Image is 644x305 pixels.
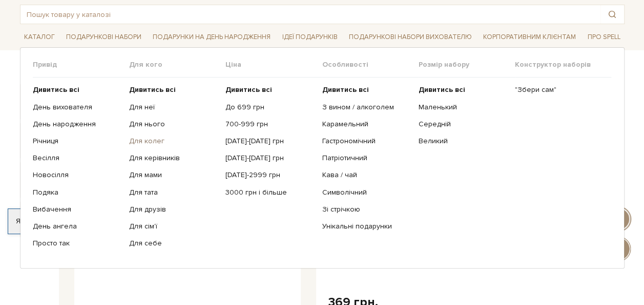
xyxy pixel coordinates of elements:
a: Середній [419,120,507,129]
a: Подарункові набори [62,29,146,45]
a: Для нього [129,120,218,129]
button: Пошук товару у каталозі [600,5,624,24]
a: День народження [33,120,121,129]
a: Вибачення [33,205,121,214]
a: Дивитись всі [129,85,218,94]
span: Ціна [225,60,322,69]
span: Для кого [129,60,225,69]
a: Ідеї подарунків [278,29,341,45]
a: [DATE]-2999 грн [225,170,314,180]
a: День вихователя [33,103,121,112]
a: Дивитись всі [33,85,121,94]
a: Подарунки на День народження [149,29,275,45]
a: Новосілля [33,170,121,180]
span: Розмір набору [419,60,515,69]
a: Маленький [419,103,507,112]
a: Зі стрічкою [322,205,410,214]
a: До 699 грн [225,103,314,112]
b: Дивитись всі [225,85,272,94]
a: Просто так [33,239,121,248]
a: Для сім'ї [129,222,218,231]
a: [DATE]-[DATE] грн [225,154,314,163]
span: Особливості [322,60,418,69]
a: Подяка [33,188,121,197]
a: Дивитись всі [322,85,410,94]
a: 3000 грн і більше [225,188,314,197]
b: Дивитись всі [33,85,79,94]
a: Для керівників [129,154,218,163]
div: Каталог [20,47,625,269]
b: Дивитись всі [419,85,465,94]
a: Про Spell [583,29,624,45]
a: Символічний [322,188,410,197]
a: Для друзів [129,205,218,214]
span: Конструктор наборів [515,60,611,69]
b: Дивитись всі [129,85,176,94]
a: Дивитись всі [225,85,314,94]
a: Каталог [20,29,59,45]
a: Для мами [129,170,218,180]
a: 700-999 грн [225,120,314,129]
span: Привід [33,60,129,69]
a: [DATE]-[DATE] грн [225,137,314,146]
a: Кава / чай [322,170,410,180]
input: Пошук товару у каталозі [20,5,600,24]
a: Корпоративним клієнтам [479,28,580,46]
a: З вином / алкоголем [322,103,410,112]
a: Річниця [33,137,121,146]
a: Для колег [129,137,218,146]
a: Весілля [33,154,121,163]
a: Подарункові набори вихователю [345,28,476,46]
a: День ангела [33,222,121,231]
a: Великий [419,137,507,146]
a: Для себе [129,239,218,248]
a: Унікальні подарунки [322,222,410,231]
b: Дивитись всі [322,85,368,94]
a: Для тата [129,188,218,197]
a: Дивитись всі [419,85,507,94]
a: "Збери сам" [515,85,604,94]
a: Для неї [129,103,218,112]
a: Карамельний [322,120,410,129]
a: Гастрономічний [322,137,410,146]
div: Я дозволяю [DOMAIN_NAME] використовувати [8,217,286,226]
a: Патріотичний [322,154,410,163]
